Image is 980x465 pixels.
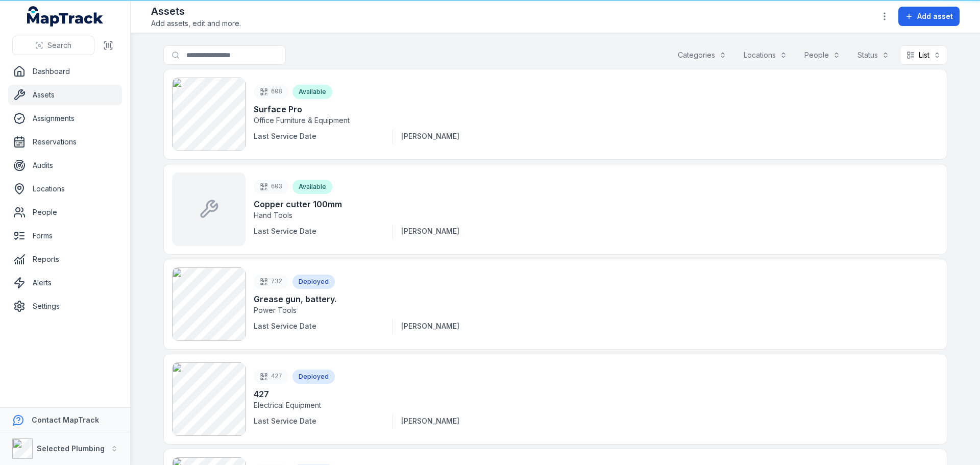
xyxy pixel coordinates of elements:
a: Reports [8,249,122,270]
button: List [900,45,947,65]
button: Search [12,36,94,55]
a: Audits [8,155,122,176]
a: Settings [8,296,122,316]
a: Dashboard [8,61,122,82]
a: Alerts [8,273,122,293]
h2: Assets [151,4,241,18]
button: Locations [737,45,794,65]
strong: Contact MapTrack [32,415,99,424]
button: Categories [671,45,733,65]
button: People [798,45,847,65]
a: People [8,202,122,223]
button: Status [851,45,896,65]
a: Assets [8,85,122,105]
a: Forms [8,226,122,246]
span: Add assets, edit and more. [151,18,241,29]
a: Assignments [8,108,122,129]
strong: Selected Plumbing [37,444,105,453]
span: Add asset [917,11,953,21]
a: MapTrack [27,6,104,27]
a: Locations [8,179,122,199]
button: Add asset [898,7,960,26]
a: Reservations [8,132,122,152]
span: Search [47,40,71,51]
